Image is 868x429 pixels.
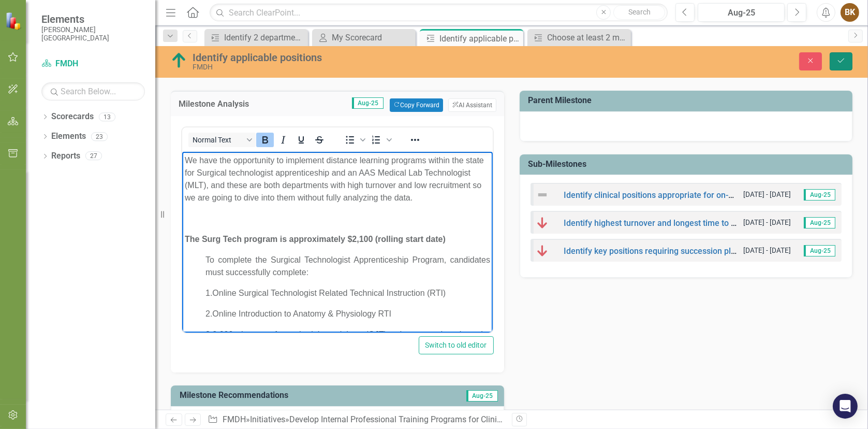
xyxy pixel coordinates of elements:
[419,336,494,354] button: Switch to old editor
[628,8,651,16] span: Search
[613,5,665,20] button: Search
[223,414,246,424] a: FMDH
[701,7,781,19] div: Aug-25
[193,63,550,71] div: FMDH
[51,150,80,162] a: Reports
[182,152,493,333] iframe: Rich Text Area
[193,52,550,63] div: Identify applicable positions
[743,218,791,227] small: [DATE] - [DATE]
[292,133,310,147] button: Underline
[188,133,256,147] button: Block Normal Text
[289,414,544,424] a: Develop Internal Professional Training Programs for Clinical Positions
[804,245,835,256] span: Aug-25
[41,82,145,101] input: Search Below...
[51,111,94,123] a: Scorecards
[3,177,308,202] p: 3. 2,000 hours of on-the-job training (OJT), documented using the approved work process competenc...
[804,189,835,201] span: Aug-25
[207,31,305,44] a: Identify 2 departments to pilot
[210,4,668,22] input: Search ClearPoint...
[367,133,393,147] div: Numbered list
[85,152,102,161] div: 27
[274,133,292,147] button: Italic
[91,132,108,141] div: 23
[833,394,858,419] div: Open Intercom Messenger
[256,133,274,147] button: Bold
[193,136,243,144] span: Normal Text
[171,52,187,69] img: Above Target
[528,96,848,105] h3: Parent Milestone
[311,133,328,147] button: Strikethrough
[41,58,145,70] a: FMDH
[530,31,628,44] a: Choose at least 2 major training programs to develop, plus optional smaller upskilling programs
[341,133,367,147] div: Bullet list
[390,98,443,112] button: Copy Forward
[439,32,521,45] div: Identify applicable positions
[528,160,848,169] h3: Sub-Milestones
[352,97,384,109] span: Aug-25
[332,31,413,44] div: My Scorecard
[804,217,835,228] span: Aug-25
[743,246,791,255] small: [DATE] - [DATE]
[41,13,145,25] span: Elements
[51,131,86,142] a: Elements
[448,98,496,112] button: AI Assistant
[536,245,549,257] img: Below Plan
[179,99,283,109] h3: Milestone Analysis
[547,31,628,44] div: Choose at least 2 major training programs to develop, plus optional smaller upskilling programs
[180,391,425,400] h3: Milestone Recommendations
[841,3,859,22] button: BK
[536,217,549,229] img: Below Plan
[536,189,549,201] img: Not Defined
[564,218,776,228] a: Identify highest turnover and longest time to fill positions
[406,133,424,147] button: Reveal or hide additional toolbar items
[698,3,785,22] button: Aug-25
[224,31,305,44] div: Identify 2 departments to pilot
[466,390,498,402] span: Aug-25
[564,190,783,200] a: Identify clinical positions appropriate for on-site education.
[315,31,413,44] a: My Scorecard
[743,190,791,199] small: [DATE] - [DATE]
[5,12,23,30] img: ClearPoint Strategy
[208,414,504,426] div: » » »
[99,112,115,121] div: 13
[250,414,285,424] a: Initiatives
[41,25,145,42] small: [PERSON_NAME][GEOGRAPHIC_DATA]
